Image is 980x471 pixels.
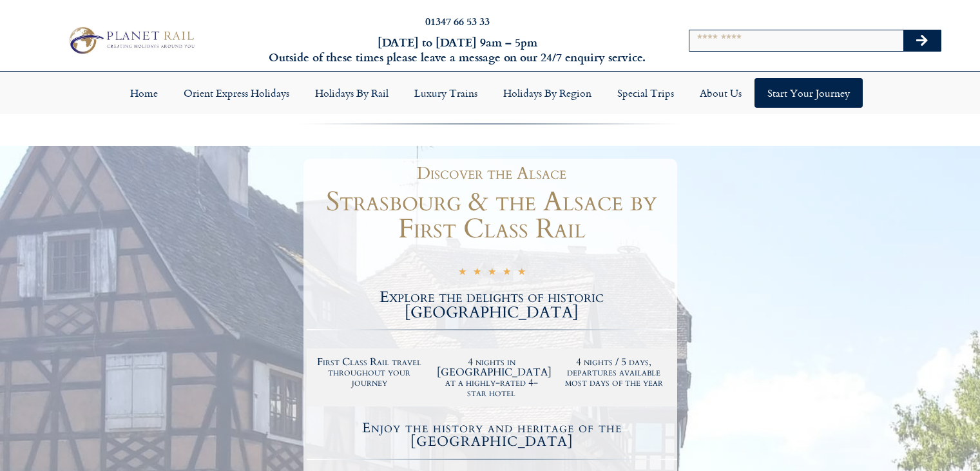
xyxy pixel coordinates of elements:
a: Holidays by Rail [302,78,401,108]
i: ★ [517,266,526,281]
a: Luxury Trains [401,78,490,108]
img: Planet Rail Train Holidays Logo [64,24,198,57]
h2: Explore the delights of historic [GEOGRAPHIC_DATA] [307,290,677,321]
div: 5/5 [458,264,526,281]
i: ★ [458,266,466,281]
a: Orient Express Holidays [171,78,302,108]
h2: First Class Rail travel throughout your journey [315,357,425,388]
a: Special Trips [604,78,687,108]
nav: Menu [6,78,974,108]
h6: [DATE] to [DATE] 9am – 5pm Outside of these times please leave a message on our 24/7 enquiry serv... [265,35,650,65]
i: ★ [473,266,481,281]
a: Holidays by Region [490,78,604,108]
i: ★ [503,266,511,281]
a: About Us [687,78,754,108]
h1: Strasbourg & the Alsace by First Class Rail [307,188,677,243]
i: ★ [488,266,496,281]
a: Start your Journey [754,78,863,108]
a: Home [117,78,171,108]
h4: Enjoy the history and heritage of the [GEOGRAPHIC_DATA] [309,421,675,448]
h2: 4 nights / 5 days, departures available most days of the year [559,357,669,388]
h1: Discover the Alsace [313,165,671,182]
h2: 4 nights in [GEOGRAPHIC_DATA] at a highly-rated 4-star hotel [437,357,546,398]
button: Search [903,30,941,51]
a: 01347 66 53 33 [425,14,490,28]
